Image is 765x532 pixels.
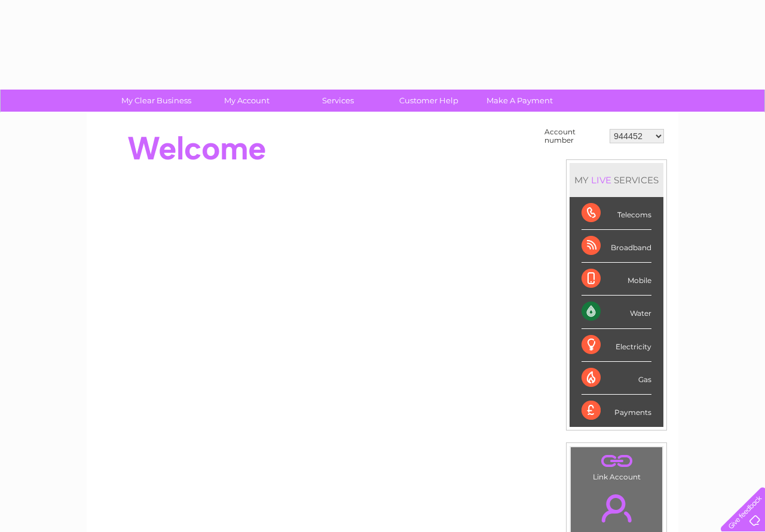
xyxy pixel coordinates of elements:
div: Telecoms [582,197,651,230]
a: Customer Help [380,90,478,112]
a: . [574,450,659,471]
div: Electricity [582,329,651,362]
a: My Clear Business [107,90,206,112]
div: Mobile [582,263,651,296]
div: Gas [582,362,651,395]
a: My Account [198,90,296,112]
td: Account number [541,125,607,147]
div: Water [582,296,651,328]
a: Services [289,90,387,112]
div: Broadband [582,230,651,263]
a: . [574,487,659,529]
td: Link Account [570,447,663,484]
div: MY SERVICES [570,163,663,197]
div: Payments [582,395,651,427]
a: Make A Payment [470,90,569,112]
div: LIVE [589,174,614,186]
